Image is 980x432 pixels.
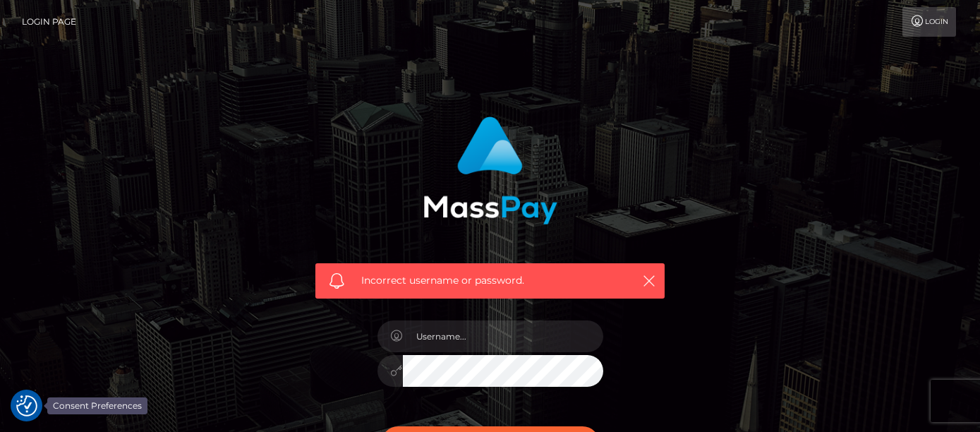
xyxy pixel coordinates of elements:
[403,320,603,352] input: Username...
[16,395,37,416] button: Consent Preferences
[22,7,76,37] a: Login Page
[902,7,956,37] a: Login
[16,395,37,416] img: Revisit consent button
[361,273,619,288] span: Incorrect username or password.
[423,116,557,224] img: MassPay Login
